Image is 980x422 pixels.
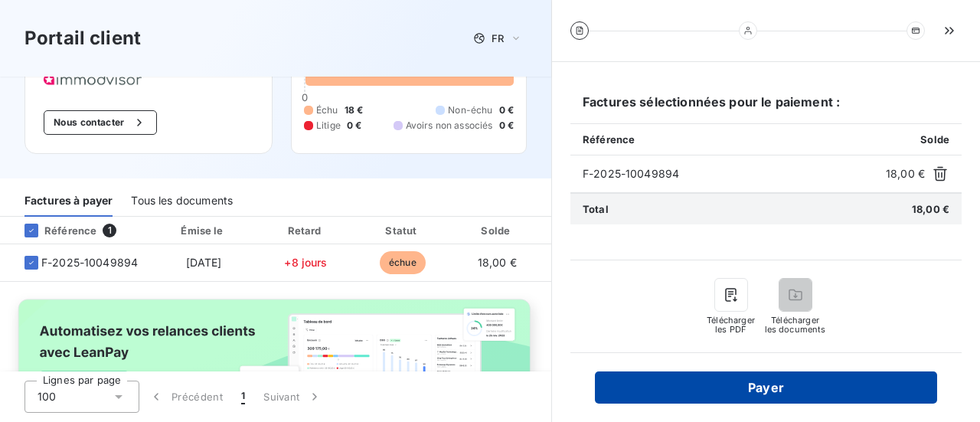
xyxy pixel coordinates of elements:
[12,224,96,237] div: Référence
[260,223,352,238] div: Retard
[920,133,949,146] span: Solde
[707,316,756,334] span: Télécharger les PDF
[583,203,609,215] span: Total
[583,166,880,182] span: F-2025-10049894
[765,316,826,334] span: Télécharger les documents
[595,371,937,404] button: Payer
[302,91,308,103] span: 0
[139,381,232,413] button: Précédent
[499,119,514,132] span: 0 €
[316,119,341,132] span: Litige
[44,110,157,135] button: Nous contacter
[44,74,142,86] img: Company logo
[583,133,635,146] span: Référence
[912,203,949,215] span: 18,00 €
[380,251,426,274] span: échue
[570,93,962,123] h6: Factures sélectionnées pour le paiement :
[103,224,116,237] span: 1
[41,255,138,270] span: F-2025-10049894
[345,103,364,117] span: 18 €
[24,185,113,217] div: Factures à payer
[153,223,253,238] div: Émise le
[406,119,493,132] span: Avoirs non associés
[232,381,254,413] button: 1
[886,166,925,182] span: 18,00 €
[241,389,245,404] span: 1
[499,103,514,117] span: 0 €
[24,25,141,52] h3: Portail client
[448,103,492,117] span: Non-échu
[131,185,233,217] div: Tous les documents
[478,256,517,269] span: 18,00 €
[347,119,361,132] span: 0 €
[547,223,661,238] div: Documents
[316,103,338,117] span: Échu
[186,256,222,269] span: [DATE]
[254,381,332,413] button: Suivant
[38,389,56,404] span: 100
[358,223,447,238] div: Statut
[284,256,327,269] span: +8 jours
[492,32,504,44] span: FR
[453,223,541,238] div: Solde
